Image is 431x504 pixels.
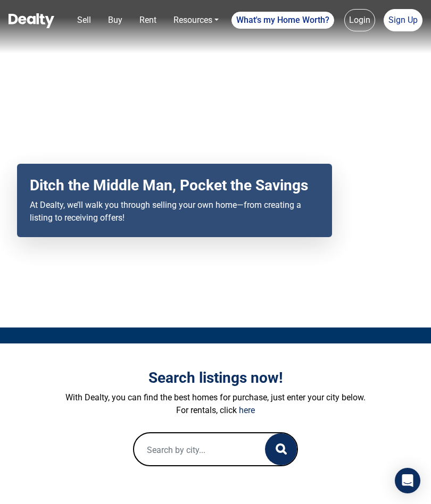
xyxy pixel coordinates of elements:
[5,472,37,504] iframe: BigID CMP Widget
[344,9,375,31] a: Login
[169,10,223,31] a: Resources
[104,10,127,31] a: Buy
[9,13,54,28] img: Dealty - Buy, Sell & Rent Homes
[239,405,255,415] a: here
[32,404,399,417] p: For rentals, click
[32,391,399,404] p: With Dealty, you can find the best homes for purchase, just enter your city below.
[73,10,95,31] a: Sell
[32,369,399,387] h3: Search listings now!
[30,199,319,224] p: At Dealty, we’ll walk you through selling your own home—from creating a listing to receiving offers!
[395,468,420,493] div: Open Intercom Messenger
[384,9,422,31] a: Sign Up
[30,177,319,195] h2: Ditch the Middle Man, Pocket the Savings
[134,433,264,467] input: Search by city...
[231,12,334,29] a: What's my Home Worth?
[135,10,161,31] a: Rent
